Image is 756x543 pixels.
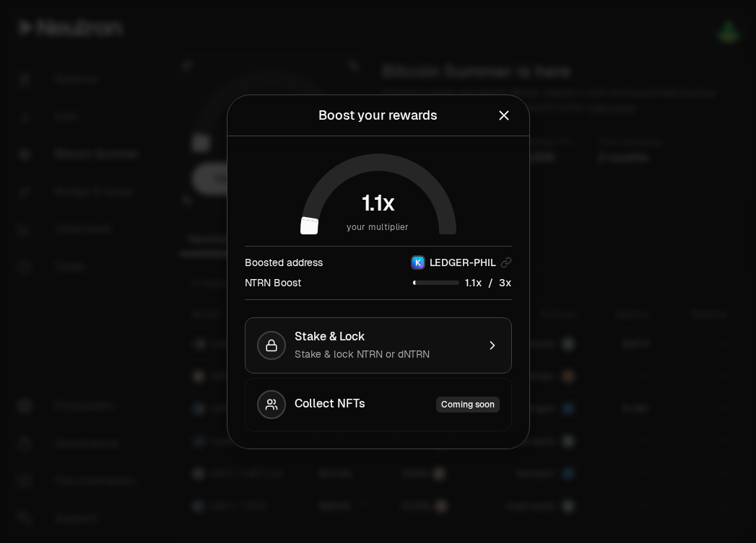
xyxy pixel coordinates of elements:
[436,397,500,412] div: Coming soon
[496,105,512,125] button: Close
[412,257,424,268] img: Keplr
[245,275,301,290] div: NTRN Boost
[295,397,365,412] span: Collect NFTs
[413,275,512,291] div: /
[430,255,496,270] span: LEDGER-PHIL
[295,330,365,344] span: Stake & Lock
[318,105,438,125] div: Boost your rewards
[347,220,409,234] span: your multiplier
[245,317,512,374] button: Stake & LockStake & lock NTRN or dNTRN
[245,255,323,270] div: Boosted address
[411,255,512,270] button: KeplrLEDGER-PHIL
[295,348,430,361] span: Stake & lock NTRN or dNTRN
[245,378,512,431] button: Collect NFTsComing soon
